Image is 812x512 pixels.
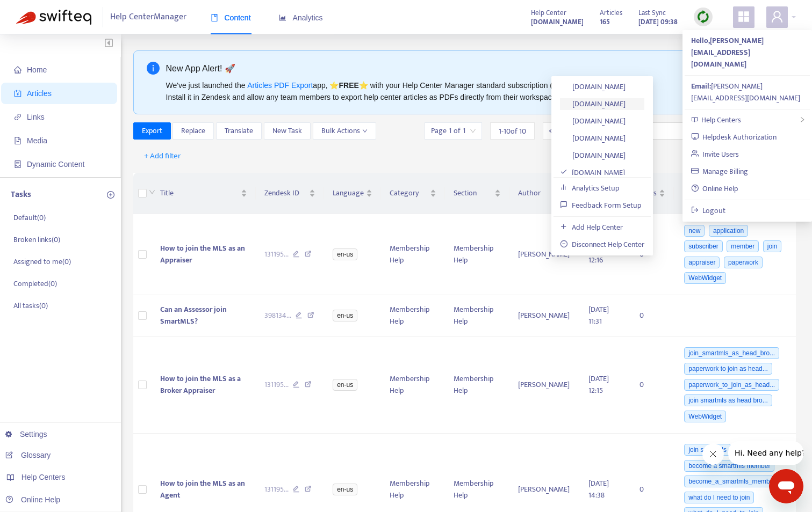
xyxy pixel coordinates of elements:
strong: 165 [600,16,610,28]
span: down [149,189,155,195]
span: Export [142,125,162,137]
span: become a smartmls member [684,460,774,472]
a: [DOMAIN_NAME] [560,166,625,179]
span: Language [333,187,364,199]
span: file-image [14,137,21,144]
span: 131195 ... [264,379,289,391]
span: book [211,14,218,21]
span: Hi. Need any help? [6,8,77,16]
a: Articles PDF Export [247,81,313,90]
a: [DOMAIN_NAME] [560,149,626,162]
span: Home [27,65,47,74]
span: plus-circle [107,191,114,199]
span: 131195 ... [264,248,289,260]
img: Swifteq [16,10,91,25]
span: paperwork [724,257,763,268]
strong: Hello, [PERSON_NAME][EMAIL_ADDRESS][DOMAIN_NAME] [691,34,764,70]
span: Help Centers [701,114,741,126]
span: what do I need to join [684,492,754,503]
span: right [799,116,806,123]
span: 131195 ... [264,484,289,495]
a: Feedback Form Setup [560,199,641,211]
span: [DATE] 12:15 [588,372,609,397]
strong: Email: [691,80,711,92]
a: Manage Billing [691,165,749,178]
a: Analytics Setup [560,182,619,194]
td: [PERSON_NAME] [509,337,580,434]
span: Replace [181,125,205,137]
a: Glossary [5,451,51,459]
span: subscriber [684,240,722,252]
td: Membership Help [445,295,509,337]
td: 0 [631,337,674,434]
th: Labels [674,173,796,214]
th: Title [152,173,256,214]
span: account-book [14,90,21,97]
span: left [548,127,555,135]
span: container [14,160,21,168]
a: Logout [691,204,726,217]
a: [DOMAIN_NAME] [531,16,584,28]
th: Language [324,173,381,214]
span: Analytics [279,13,323,22]
p: Broken links ( 0 ) [13,234,60,245]
div: [PERSON_NAME][EMAIL_ADDRESS][DOMAIN_NAME] [691,81,803,104]
button: Translate [216,122,262,140]
span: join [763,240,782,252]
span: 1 - 10 of 10 [499,126,526,137]
button: New Task [264,122,311,140]
span: en-us [333,484,357,495]
span: application [709,225,748,237]
strong: [DOMAIN_NAME] [531,16,584,28]
span: Content [211,13,251,22]
a: Online Help [5,495,60,504]
span: Help Center Manager [110,7,186,27]
span: Translate [225,125,253,137]
a: Invite Users [691,148,739,160]
td: [PERSON_NAME] [509,214,580,295]
span: + Add filter [144,150,181,163]
a: Disconnect Help Center [560,238,644,251]
a: [DOMAIN_NAME] [560,98,626,110]
span: Links [27,113,45,121]
span: info-circle [147,62,160,75]
span: become_a_smartmls_member [684,476,780,487]
span: paperwork_to_join_as_head... [684,379,779,391]
span: Title [160,187,239,199]
span: appstore [737,10,750,23]
span: How to join the MLS as an Appraiser [160,242,245,266]
a: Helpdesk Authorization [691,131,777,143]
span: member [727,240,759,252]
span: [DATE] 14:38 [588,477,609,501]
span: link [14,113,21,121]
iframe: Button to launch messaging window [769,469,803,503]
td: Membership Help [381,337,445,434]
span: join smartmls as head bro... [684,394,772,406]
span: Media [27,136,47,145]
span: area-chart [279,14,286,21]
td: Membership Help [445,337,509,434]
span: appraiser [684,257,720,268]
div: We've just launched the app, ⭐ ⭐️ with your Help Center Manager standard subscription (current on... [166,79,772,103]
a: Online Help [691,182,738,195]
button: + Add filter [136,148,189,165]
th: Category [381,173,445,214]
span: Help Center [531,7,566,19]
span: Zendesk ID [264,187,307,199]
th: Section [445,173,509,214]
span: Category [390,187,428,199]
span: join_smartmls_as_head_bro... [684,347,779,359]
span: paperwork to join as head... [684,363,772,375]
span: en-us [333,379,357,391]
p: Tasks [11,188,31,201]
img: sync.dc5367851b00ba804db3.png [696,10,710,24]
p: All tasks ( 0 ) [13,300,48,311]
td: Membership Help [381,214,445,295]
iframe: Message from company [728,441,803,465]
iframe: Close message [702,443,724,465]
span: down [362,128,368,134]
span: en-us [333,248,357,260]
span: [DATE] 11:31 [588,303,609,327]
strong: [DATE] 09:38 [638,16,678,28]
span: Articles [27,89,52,98]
